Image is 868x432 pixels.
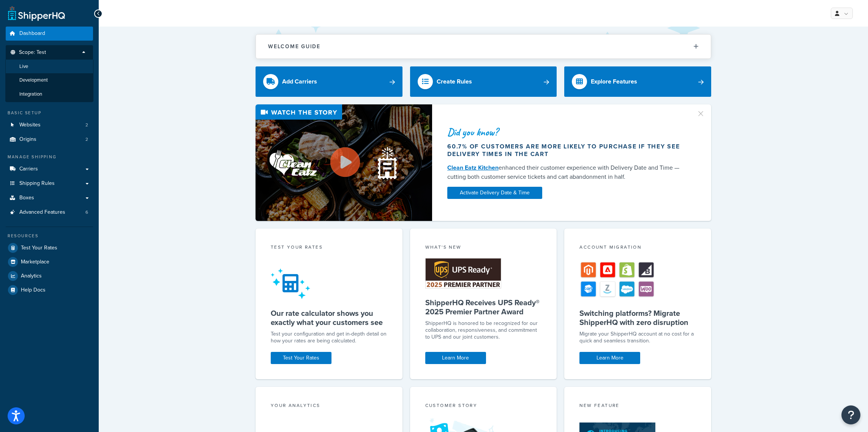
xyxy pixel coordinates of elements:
[6,177,93,191] a: Shipping Rules
[579,402,696,411] div: New Feature
[271,402,387,411] div: Your Analytics
[6,269,93,283] a: Analytics
[591,76,637,87] div: Explore Features
[19,195,34,201] span: Boxes
[271,309,387,327] h5: Our rate calculator shows you exactly what your customers see
[410,66,557,97] a: Create Rules
[19,180,55,187] span: Shipping Rules
[6,191,93,205] a: Boxes
[19,30,45,37] span: Dashboard
[6,132,93,147] li: Origins
[579,352,640,364] a: Learn More
[425,244,542,252] div: What's New
[6,255,93,269] a: Marketplace
[282,76,317,87] div: Add Carriers
[19,122,41,128] span: Websites
[19,166,38,172] span: Carriers
[425,320,542,341] p: ShipperHQ is honored to be recognized for our collaboration, responsiveness, and commitment to UP...
[6,241,93,255] a: Test Your Rates
[447,187,542,199] a: Activate Delivery Date & Time
[271,244,387,252] div: Test your rates
[6,283,93,297] a: Help Docs
[21,259,49,265] span: Marketplace
[425,352,486,364] a: Learn More
[447,163,687,181] div: enhanced their customer experience with Delivery Date and Time — cutting both customer service ti...
[85,136,88,143] span: 2
[85,209,88,216] span: 6
[447,143,687,158] div: 60.7% of customers are more likely to purchase if they see delivery times in the cart
[841,405,860,424] button: Open Resource Center
[268,44,320,49] h2: Welcome Guide
[6,154,93,160] div: Manage Shipping
[579,244,696,252] div: Account Migration
[19,136,36,143] span: Origins
[437,76,472,87] div: Create Rules
[19,91,42,98] span: Integration
[6,233,93,239] div: Resources
[19,77,48,84] span: Development
[21,273,42,279] span: Analytics
[579,309,696,327] h5: Switching platforms? Migrate ShipperHQ with zero disruption
[85,122,88,128] span: 2
[6,118,93,132] a: Websites2
[6,132,93,147] a: Origins2
[5,73,93,87] li: Development
[579,331,696,344] div: Migrate your ShipperHQ account at no cost for a quick and seamless transition.
[425,402,542,411] div: Customer Story
[271,331,387,344] div: Test your configuration and get in-depth detail on how your rates are being calculated.
[6,110,93,116] div: Basic Setup
[5,87,93,101] li: Integration
[256,35,711,58] button: Welcome Guide
[21,245,57,251] span: Test Your Rates
[256,104,432,221] img: Video thumbnail
[19,49,46,56] span: Scope: Test
[447,127,687,137] div: Did you know?
[19,209,65,216] span: Advanced Features
[256,66,402,97] a: Add Carriers
[19,63,28,70] span: Live
[6,27,93,41] a: Dashboard
[6,162,93,176] a: Carriers
[6,205,93,219] a: Advanced Features6
[5,60,93,74] li: Live
[271,352,331,364] a: Test Your Rates
[447,163,499,172] a: Clean Eatz Kitchen
[564,66,711,97] a: Explore Features
[425,298,542,316] h5: ShipperHQ Receives UPS Ready® 2025 Premier Partner Award
[21,287,46,293] span: Help Docs
[6,118,93,132] li: Websites
[6,205,93,219] li: Advanced Features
